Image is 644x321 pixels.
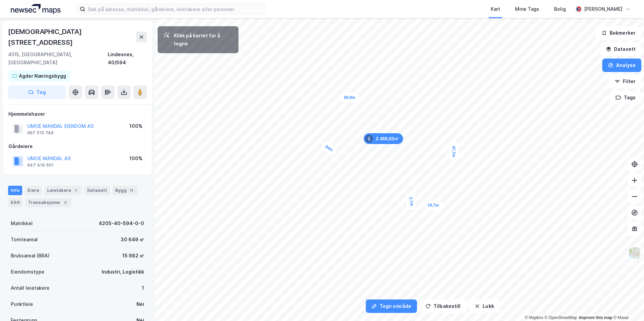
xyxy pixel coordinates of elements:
div: 30 649 ㎡ [121,236,144,244]
div: Kart [491,5,500,13]
button: Tags [610,91,641,104]
iframe: Chat Widget [610,289,644,321]
button: Tilbakestill [420,299,466,313]
div: Tomteareal [11,236,38,244]
div: 4515, [GEOGRAPHIC_DATA], [GEOGRAPHIC_DATA] [8,50,108,67]
div: ESG [8,198,23,207]
button: Tegn område [366,299,417,313]
a: Improve this map [579,315,612,320]
img: logo.a4113a55bc3d86da70a041830d287a7e.svg [11,4,61,14]
div: Eiere [25,186,42,195]
div: 100% [129,154,142,163]
a: OpenStreetMap [545,315,577,320]
div: 1 [72,187,79,194]
div: Industri, Logistikk [102,268,144,276]
div: [DEMOGRAPHIC_DATA][STREET_ADDRESS] [8,26,136,48]
div: [PERSON_NAME] [584,5,622,13]
button: Tag [8,85,66,99]
button: Bokmerker [596,26,641,40]
div: Agder Næringsbygg [19,72,66,80]
div: Antall leietakere [11,284,50,292]
div: Bruksareal (BRA) [11,252,50,260]
div: Klikk på kartet for å tegne [174,32,233,48]
button: Datasett [600,42,641,56]
div: Matrikkel [11,219,33,227]
div: 3 [62,199,69,206]
div: Leietakere [44,186,82,195]
button: Filter [609,75,641,88]
div: 1 [365,135,373,143]
div: Map marker [364,133,403,144]
div: Hjemmelshaver [8,110,147,118]
div: Map marker [423,200,443,210]
div: Gårdeiere [8,142,147,150]
div: Punktleie [11,300,33,308]
div: 100% [129,122,142,130]
div: 997 515 749 [27,130,54,136]
div: Mine Tags [515,5,539,13]
div: Info [8,186,22,195]
button: Lukk [469,299,500,313]
div: 1 [142,284,144,292]
div: Nei [136,300,144,308]
button: Analyse [602,59,641,72]
div: 947 419 501 [27,163,54,168]
a: Mapbox [525,315,543,320]
div: Lindesnes, 40/594 [108,50,147,67]
div: Transaksjoner [25,198,71,207]
img: Z [628,247,641,259]
div: Kontrollprogram for chat [610,289,644,321]
div: Eiendomstype [11,268,44,276]
div: Bygg [112,186,137,195]
div: Map marker [340,93,359,102]
div: 15 982 ㎡ [122,252,144,260]
div: Datasett [85,186,110,195]
div: 4205-40-594-0-0 [99,219,144,227]
input: Søk på adresse, matrikkel, gårdeiere, leietakere eller personer [85,4,265,14]
div: Map marker [449,142,459,161]
div: 11 [128,187,135,194]
div: Map marker [406,192,417,211]
div: Map marker [320,140,339,157]
div: Bolig [554,5,566,13]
